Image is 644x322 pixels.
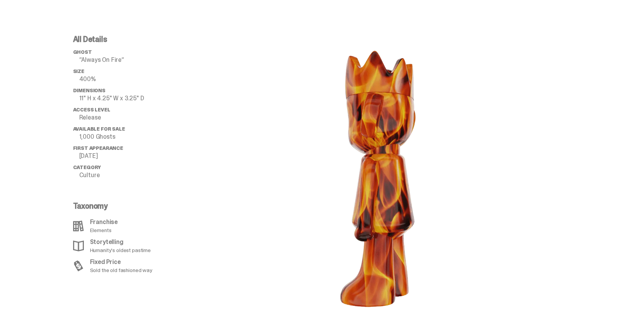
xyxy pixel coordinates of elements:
[73,145,123,151] span: First Appearance
[73,49,92,55] span: ghost
[73,126,125,132] span: Available for Sale
[79,76,196,82] p: 400%
[73,202,192,210] p: Taxonomy
[79,95,196,101] p: 11" H x 4.25" W x 3.25" D
[79,172,196,178] p: Culture
[73,106,110,113] span: Access Level
[73,35,196,43] p: All Details
[90,247,151,253] p: Humanity's oldest pastime
[73,87,105,94] span: Dimensions
[79,153,196,159] p: [DATE]
[79,115,196,121] p: Release
[90,239,151,245] p: Storytelling
[90,219,118,225] p: Franchise
[73,68,84,75] span: Size
[79,57,196,63] p: “Always On Fire”
[90,267,152,273] p: Sold the old fashioned way
[73,164,101,171] span: Category
[90,259,152,265] p: Fixed Price
[90,227,118,233] p: Elements
[79,134,196,140] p: 1,000 Ghosts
